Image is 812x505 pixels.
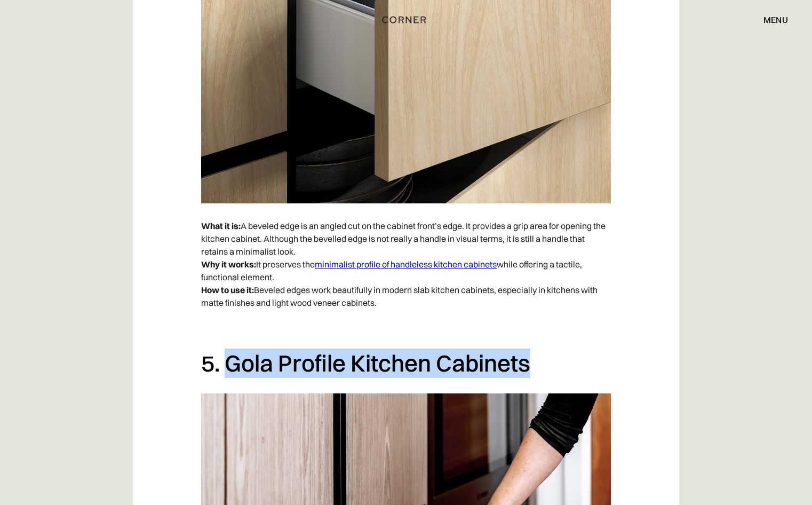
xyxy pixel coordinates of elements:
[201,285,254,295] strong: How to use it:
[368,13,444,27] a: home
[201,220,241,231] strong: What it is:
[201,314,611,338] p: ‍
[763,15,788,24] div: menu
[753,11,788,29] div: menu
[201,259,256,270] strong: Why it works:
[315,259,497,270] a: minimalist profile of handleless kitchen cabinets
[201,349,611,378] h2: 5. Gola Profile Kitchen Cabinets
[201,214,611,314] p: A beveled edge is an angled cut on the cabinet front’s edge. It provides a grip area for opening ...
